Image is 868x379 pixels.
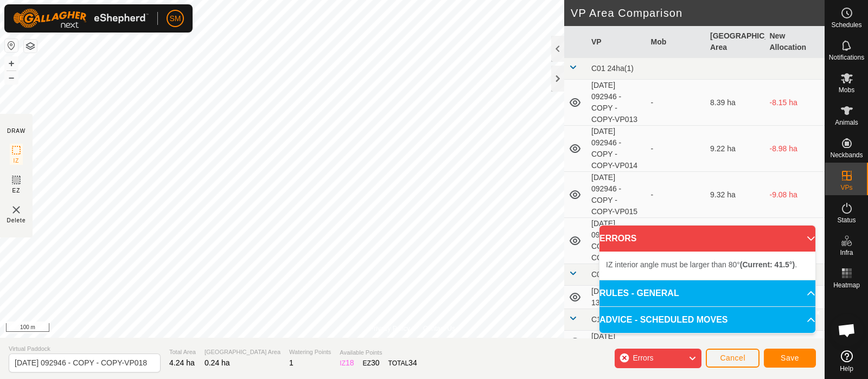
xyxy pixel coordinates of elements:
button: Map Layers [24,40,37,53]
span: C13 86ha [591,315,624,324]
span: Animals [835,119,858,126]
span: 4.24 ha [169,358,195,367]
div: DRAW [7,127,25,135]
span: 1 [289,358,293,367]
h2: VP Area Comparison [571,7,825,20]
p-accordion-content: ERRORS [599,252,815,280]
span: Notifications [829,54,864,61]
span: IZ [14,157,20,165]
span: Virtual Paddock [9,344,161,354]
span: EZ [12,187,21,195]
div: - [651,97,702,108]
span: Errors [633,354,653,362]
span: Schedules [831,22,861,28]
span: Neckbands [830,152,863,158]
span: Help [840,365,853,372]
div: - [651,337,702,348]
a: Contact Us [423,324,455,333]
p-accordion-header: ADVICE - SCHEDULED MOVES [599,307,815,333]
span: [GEOGRAPHIC_DATA] Area [205,348,280,357]
span: 30 [371,358,380,367]
td: -12.04 ha [765,218,825,264]
span: C08 41ha [591,270,624,279]
span: Total Area [169,348,196,357]
td: [DATE] 132806 [587,286,647,309]
img: Gallagher Logo [13,9,149,28]
td: 9.32 ha [706,172,765,218]
div: EZ [363,357,380,369]
span: Heatmap [833,282,860,288]
th: VP [587,26,647,58]
p-accordion-header: ERRORS [599,226,815,252]
span: 0.24 ha [205,358,230,367]
span: ADVICE - SCHEDULED MOVES [599,313,727,326]
td: -9.08 ha [765,172,825,218]
div: IZ [340,357,354,369]
td: 12.28 ha [706,218,765,264]
th: New Allocation [765,26,825,58]
button: Cancel [706,349,759,368]
span: 34 [409,358,417,367]
span: 18 [346,358,354,367]
span: RULES - GENERAL [599,287,679,300]
span: SM [170,13,181,24]
div: - [651,189,702,201]
span: C01 24ha(1) [591,64,634,73]
span: IZ interior angle must be larger than 80° . [606,260,797,269]
span: Cancel [720,354,745,362]
span: VPs [840,184,852,191]
td: [DATE] 092946 - COPY - COPY-VP013 [587,80,647,126]
th: Mob [647,26,706,58]
td: [DATE] 100839 [587,331,647,354]
button: + [5,57,18,70]
span: Status [837,217,856,223]
b: (Current: 41.5°) [740,260,795,269]
td: -8.15 ha [765,80,825,126]
p-accordion-header: RULES - GENERAL [599,280,815,306]
div: - [651,143,702,155]
button: Save [764,349,816,368]
button: – [5,71,18,84]
div: TOTAL [388,357,417,369]
td: 9.22 ha [706,126,765,172]
a: Privacy Policy [369,324,410,333]
button: Reset Map [5,39,18,52]
span: Mobs [839,87,854,93]
td: 8.39 ha [706,80,765,126]
span: Available Points [340,348,417,357]
img: VP [10,203,23,216]
span: ERRORS [599,232,636,245]
td: [DATE] 092946 - COPY - COPY-VP016 [587,218,647,264]
td: -8.98 ha [765,126,825,172]
a: Help [825,346,868,376]
span: Save [781,354,799,362]
span: Delete [7,216,26,224]
td: [DATE] 092946 - COPY - COPY-VP014 [587,126,647,172]
th: [GEOGRAPHIC_DATA] Area [706,26,765,58]
div: Open chat [831,314,863,346]
span: Infra [840,249,853,256]
td: [DATE] 092946 - COPY - COPY-VP015 [587,172,647,218]
span: Watering Points [289,348,331,357]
